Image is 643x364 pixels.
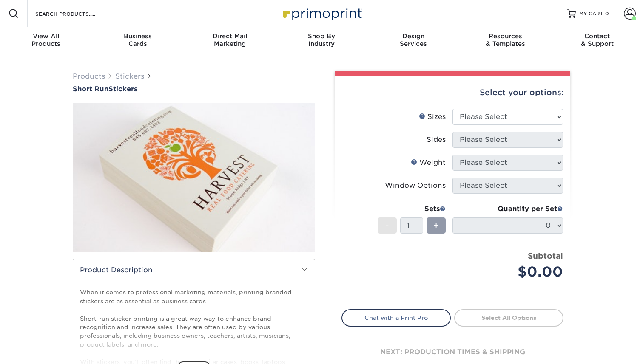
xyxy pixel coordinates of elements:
span: + [433,219,439,232]
a: Contact& Support [551,27,643,54]
div: Quantity per Set [452,204,563,214]
div: Select your options: [341,76,563,109]
span: Business [92,32,184,40]
div: Sets [378,204,446,214]
div: Weight [411,158,446,168]
a: Short RunStickers [73,85,315,93]
span: Shop By [276,32,367,40]
span: Direct Mail [184,32,276,40]
div: Industry [276,32,367,48]
a: DesignServices [367,27,459,54]
span: Design [367,32,459,40]
span: 0 [605,11,609,17]
div: & Templates [459,32,551,48]
h1: Stickers [73,85,315,93]
div: Services [367,32,459,48]
a: Select All Options [454,309,563,326]
span: Contact [551,32,643,40]
img: Primoprint [279,4,364,23]
img: Short Run 01 [73,94,315,261]
strong: Subtotal [528,251,563,260]
a: BusinessCards [92,27,184,54]
a: Chat with a Print Pro [341,309,451,326]
h2: Product Description [73,259,315,281]
input: SEARCH PRODUCTS..... [34,8,117,19]
a: Stickers [115,72,144,80]
a: Products [73,72,105,80]
div: Sizes [419,112,446,122]
span: Resources [459,32,551,40]
a: Shop ByIndustry [276,27,367,54]
span: Short Run [73,85,108,93]
div: & Support [551,32,643,48]
div: Cards [92,32,184,48]
span: - [385,219,389,232]
div: Sides [427,135,446,145]
a: Resources& Templates [459,27,551,54]
div: $0.00 [459,262,563,282]
span: MY CART [579,10,603,17]
div: Marketing [184,32,276,48]
a: Direct MailMarketing [184,27,276,54]
div: Window Options [385,181,446,191]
